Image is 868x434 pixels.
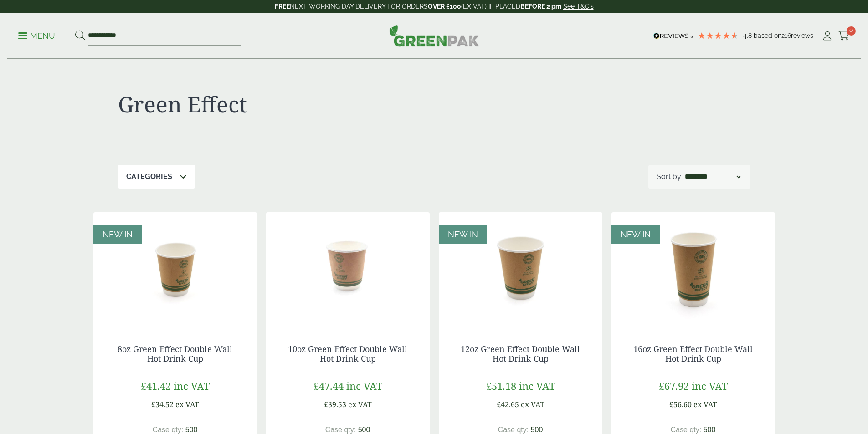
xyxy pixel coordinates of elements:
strong: OVER £100 [428,3,461,10]
i: My Account [822,31,833,41]
span: £34.52 [151,399,174,409]
span: Based on [754,32,781,39]
a: See T&C's [563,3,594,10]
span: inc VAT [519,379,555,393]
a: 12oz Green Effect Double Wall Hot Drink Cup [461,343,580,364]
span: 500 [704,426,716,434]
span: £51.18 [486,379,516,393]
img: 12oz Green Effect Double Wall Hot Drink Cup [439,212,602,326]
span: Case qty: [671,426,702,434]
strong: BEFORE 2 pm [520,3,561,10]
span: inc VAT [692,379,728,393]
span: ex VAT [693,399,717,409]
p: Categories [126,171,172,182]
span: ex VAT [348,399,372,409]
span: £42.65 [497,399,519,409]
span: £56.60 [669,399,692,409]
span: reviews [791,32,813,39]
span: £41.42 [141,379,171,393]
a: 0 [838,29,850,43]
span: NEW IN [103,230,133,239]
p: Sort by [657,171,681,182]
img: REVIEWS.io [653,33,693,39]
span: Case qty: [498,426,529,434]
a: Menu [18,31,55,40]
img: 5330018A 10oz Green Effect Double Wall Hot Drink Cup 285ml [266,212,430,326]
span: 500 [185,426,198,434]
span: inc VAT [346,379,382,393]
span: 500 [531,426,543,434]
span: NEW IN [448,230,478,239]
h1: Green Effect [118,91,434,117]
img: GreenPak Supplies [389,25,479,46]
a: 10oz Green Effect Double Wall Hot Drink Cup [288,343,407,364]
span: £67.92 [659,379,689,393]
span: Case qty: [153,426,184,434]
span: inc VAT [174,379,210,393]
span: ex VAT [175,399,199,409]
img: 8oz Green Effect Double Wall Cup [93,212,257,326]
img: 16oz Green Effect Double Wall Hot Drink cup [611,212,775,326]
p: Menu [18,31,55,41]
select: Shop order [683,171,742,182]
span: £47.44 [313,379,344,393]
i: Cart [838,31,850,41]
span: 216 [781,32,791,39]
div: 4.79 Stars [698,31,739,40]
span: NEW IN [621,230,651,239]
span: 0 [847,26,856,36]
span: 4.8 [743,32,754,39]
a: 8oz Green Effect Double Wall Hot Drink Cup [118,343,232,364]
a: 16oz Green Effect Double Wall Hot Drink Cup [633,343,753,364]
span: ex VAT [521,399,544,409]
span: Case qty: [325,426,356,434]
span: 500 [358,426,370,434]
span: £39.53 [324,399,346,409]
strong: FREE [275,3,290,10]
